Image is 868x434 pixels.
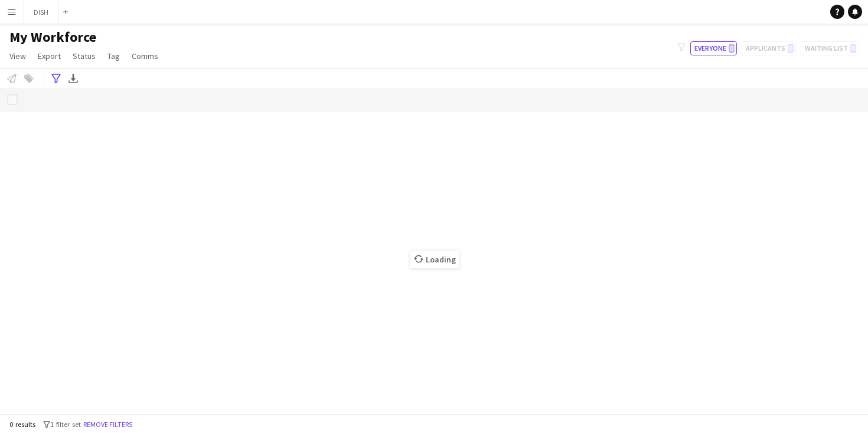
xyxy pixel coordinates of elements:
[9,28,96,46] span: My Workforce
[690,41,737,55] button: Everyone0
[9,51,26,61] span: View
[50,420,81,429] span: 1 filter set
[68,48,100,64] a: Status
[103,48,125,64] a: Tag
[73,51,96,61] span: Status
[24,1,58,24] button: DISH
[81,418,135,431] button: Remove filters
[49,71,63,86] app-action-btn: Advanced filters
[66,71,80,86] app-action-btn: Export XLSX
[33,48,66,64] a: Export
[127,48,163,64] a: Comms
[729,44,735,53] span: 0
[5,48,31,64] a: View
[132,51,158,61] span: Comms
[107,51,120,61] span: Tag
[38,51,61,61] span: Export
[410,251,459,268] span: Loading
